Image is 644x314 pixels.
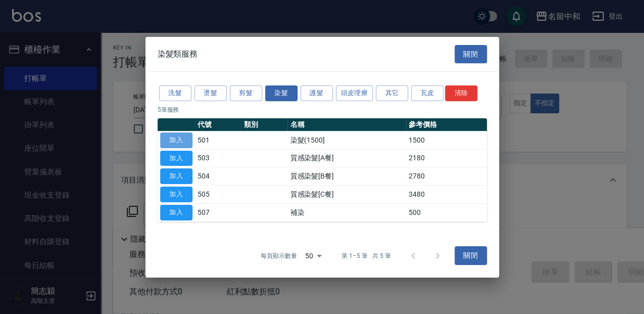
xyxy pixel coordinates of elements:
[195,149,241,167] td: 503
[406,118,487,131] th: 參考價格
[261,251,297,260] p: 每頁顯示數量
[301,242,325,269] div: 50
[265,85,298,101] button: 染髮
[406,131,487,149] td: 1500
[406,149,487,167] td: 2180
[287,203,406,221] td: 補染
[411,85,443,101] button: 瓦皮
[194,85,227,101] button: 燙髮
[159,85,191,101] button: 洗髮
[406,203,487,221] td: 500
[406,167,487,186] td: 2780
[195,203,241,221] td: 507
[287,185,406,203] td: 質感染髮[C餐]
[160,132,192,148] button: 加入
[160,187,192,202] button: 加入
[287,167,406,186] td: 質感染髮[B餐]
[287,149,406,167] td: 質感染髮[A餐]
[241,118,287,131] th: 類別
[230,85,262,101] button: 剪髮
[195,118,241,131] th: 代號
[160,205,192,220] button: 加入
[287,131,406,149] td: 染髮(1500]
[195,167,241,186] td: 504
[195,185,241,203] td: 505
[158,105,487,114] p: 5 筆服務
[445,85,477,101] button: 清除
[455,246,487,265] button: 關閉
[158,49,198,59] span: 染髮類服務
[336,85,373,101] button: 頭皮理療
[287,118,406,131] th: 名稱
[406,185,487,203] td: 3480
[376,85,408,101] button: 其它
[455,44,487,63] button: 關閉
[160,150,192,166] button: 加入
[341,251,390,260] p: 第 1–5 筆 共 5 筆
[195,131,241,149] td: 501
[160,168,192,184] button: 加入
[301,85,333,101] button: 護髮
